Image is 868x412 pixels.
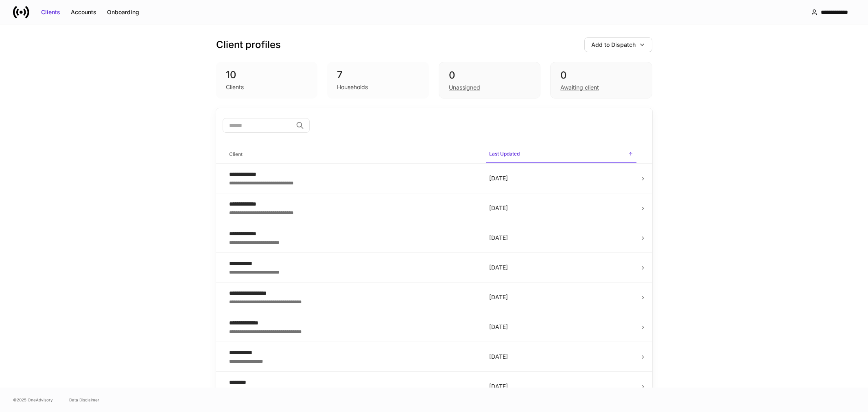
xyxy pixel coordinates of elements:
div: Onboarding [107,8,139,16]
div: Unassigned [449,83,480,92]
div: Households [337,83,368,91]
div: Accounts [71,8,96,16]
p: [DATE] [489,293,633,301]
p: [DATE] [489,263,633,272]
div: Add to Dispatch [591,41,636,49]
h6: Last Updated [489,150,520,158]
button: Clients [36,6,66,19]
button: Onboarding [102,6,144,19]
h3: Client profiles [216,38,281,51]
p: [DATE] [489,353,633,361]
div: 7 [337,68,419,81]
span: Last Updated [486,146,636,163]
p: [DATE] [489,204,633,212]
div: 0 [560,69,642,82]
p: [DATE] [489,234,633,242]
div: 10 [226,68,308,81]
h6: Client [229,150,243,158]
p: [DATE] [489,382,633,390]
p: [DATE] [489,174,633,182]
span: Client [226,146,479,163]
button: Accounts [66,6,102,19]
div: Clients [226,83,244,91]
div: Clients [41,8,60,16]
div: 0 [449,69,530,82]
p: [DATE] [489,323,633,331]
div: 0Unassigned [439,62,540,99]
button: Add to Dispatch [584,37,652,52]
span: © 2025 OneAdvisory [13,397,53,403]
a: Data Disclaimer [69,397,99,403]
div: 0Awaiting client [550,62,652,99]
div: Awaiting client [560,83,599,92]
